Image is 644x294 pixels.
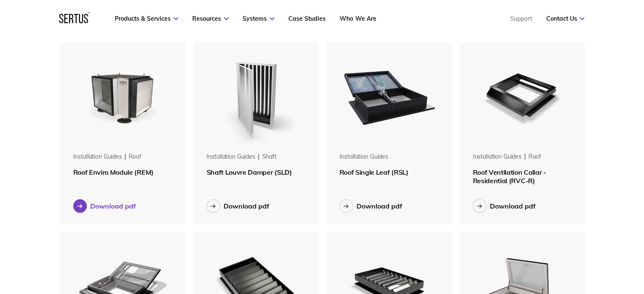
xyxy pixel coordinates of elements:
[115,15,178,22] a: Products & Services
[90,202,136,210] div: Download pdf
[546,15,584,22] a: Contact Us
[473,199,536,213] button: Download pdf
[129,153,141,161] div: roof
[207,153,255,161] div: Installation Guides
[510,15,532,22] a: Support
[340,168,409,176] span: Roof Single Leaf (RSL)
[224,202,269,210] div: Download pdf
[207,168,292,176] span: Shaft Louvre Damper (SLD)
[73,199,136,213] button: Download pdf
[492,196,644,294] iframe: Chat Widget
[288,15,326,22] a: Case Studies
[243,15,274,22] a: Systems
[340,15,376,22] a: Who We Are
[490,202,536,210] div: Download pdf
[262,153,276,161] div: shaft
[340,153,388,161] div: Installation Guides
[340,199,402,213] button: Download pdf
[528,153,541,161] div: roof
[473,153,522,161] div: Installation Guides
[73,168,154,176] span: Roof Enviro Module (REM)
[73,153,122,161] div: Installation Guides
[357,202,402,210] div: Download pdf
[207,199,269,213] button: Download pdf
[192,15,229,22] a: Resources
[473,168,546,185] span: Roof Ventilation Collar - Residential (RVC-R)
